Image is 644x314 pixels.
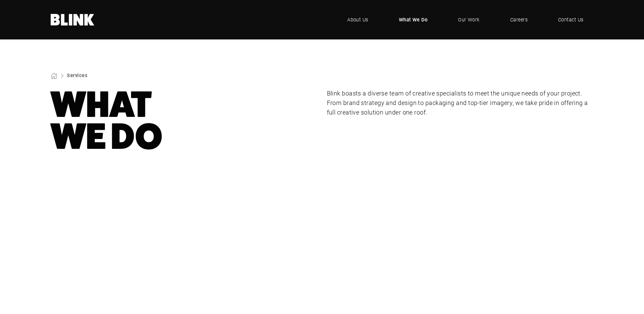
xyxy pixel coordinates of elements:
h1: What [51,89,317,153]
span: Contact Us [558,16,584,23]
a: Our Work [448,10,490,30]
p: Blink boasts a diverse team of creative specialists to meet the unique needs of your project. Fro... [327,89,594,117]
span: Careers [510,16,528,23]
a: What We Do [389,10,438,30]
a: Careers [500,10,538,30]
span: About Us [347,16,368,23]
a: Home [51,14,95,25]
span: What We Do [399,16,428,23]
a: About Us [337,10,379,30]
a: Services [67,72,87,78]
span: Our Work [458,16,480,23]
a: Contact Us [548,10,594,30]
nobr: We Do [51,116,163,157]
